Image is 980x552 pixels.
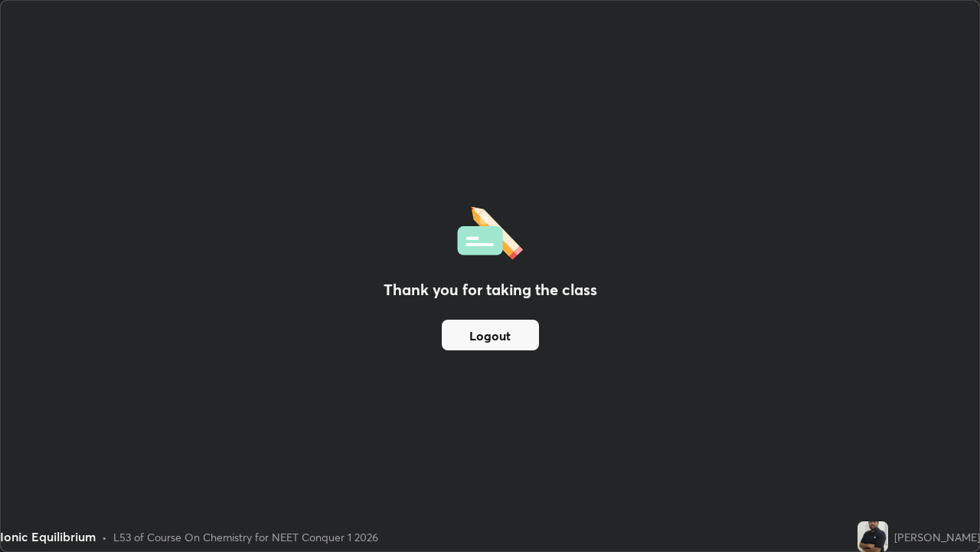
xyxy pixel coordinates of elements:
div: [PERSON_NAME] [894,529,980,545]
img: offlineFeedback.1438e8b3.svg [457,202,523,260]
div: L53 of Course On Chemistry for NEET Conquer 1 2026 [113,529,378,545]
h2: Thank you for taking the class [384,278,597,301]
img: faa59a2d31d341bfac7998e9f8798381.jpg [857,521,888,552]
div: • [102,529,107,545]
button: Logout [442,320,539,350]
